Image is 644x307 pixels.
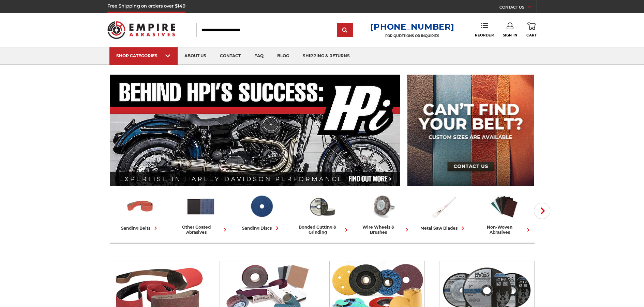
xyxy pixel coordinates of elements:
a: blog [270,47,296,65]
div: other coated abrasives [173,225,228,235]
a: metal saw blades [416,192,471,232]
img: Wire Wheels & Brushes [368,192,398,221]
a: shipping & returns [296,47,357,65]
a: other coated abrasives [173,192,228,235]
img: Other Coated Abrasives [186,192,216,221]
img: Bonded Cutting & Grinding [307,192,337,221]
a: sanding belts [113,192,168,232]
div: bonded cutting & grinding [295,225,350,235]
div: non-woven abrasives [477,225,532,235]
a: wire wheels & brushes [355,192,410,235]
div: sanding belts [121,225,159,232]
img: Metal Saw Blades [429,192,459,221]
a: Cart [526,22,537,37]
img: Empire Abrasives [107,17,176,43]
a: about us [178,47,213,65]
button: Next [534,203,550,219]
a: [PHONE_NUMBER] [370,22,454,32]
a: faq [248,47,270,65]
span: Cart [526,33,537,37]
a: CONTACT US [499,3,537,13]
div: SHOP CATEGORIES [116,53,171,58]
div: metal saw blades [420,225,466,232]
a: contact [213,47,248,65]
a: non-woven abrasives [477,192,532,235]
img: Sanding Belts [125,192,155,221]
img: Sanding Discs [246,192,276,221]
a: Reorder [475,22,494,37]
div: sanding discs [242,225,281,232]
input: Submit [338,24,352,37]
a: sanding discs [234,192,289,232]
img: Banner for an interview featuring Horsepower Inc who makes Harley performance upgrades featured o... [110,75,401,186]
a: bonded cutting & grinding [295,192,350,235]
span: Reorder [475,33,494,37]
img: promo banner for custom belts. [407,75,534,186]
div: wire wheels & brushes [355,225,410,235]
span: Sign In [503,33,518,37]
p: FOR QUESTIONS OR INQUIRIES [370,34,454,38]
img: Non-woven Abrasives [489,192,519,221]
